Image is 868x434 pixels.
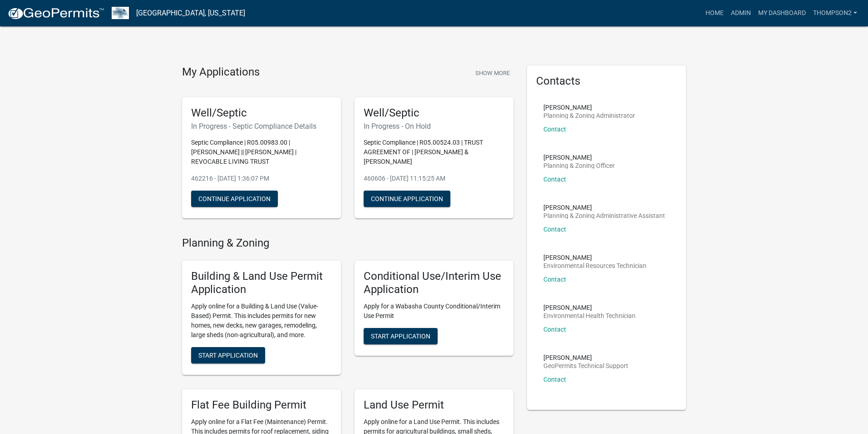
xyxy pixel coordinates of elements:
span: Start Application [198,351,258,358]
h6: In Progress - On Hold [364,122,504,131]
button: Continue Application [191,191,278,207]
h4: Planning & Zoning [182,237,513,250]
p: GeoPermits Technical Support [543,363,628,369]
a: Contact [543,326,566,333]
a: Contact [543,276,566,283]
p: [PERSON_NAME] [543,204,665,211]
h5: Land Use Permit [364,399,504,412]
p: Environmental Health Technician [543,313,636,319]
h5: Well/Septic [191,106,332,120]
p: 460606 - [DATE] 11:15:25 AM [364,174,504,183]
p: [PERSON_NAME] [543,254,646,261]
p: [PERSON_NAME] [543,304,636,311]
h5: Conditional Use/Interim Use Application [364,270,504,296]
h5: Contacts [536,75,677,88]
a: Contact [543,226,566,233]
button: Start Application [364,328,438,344]
h4: My Applications [182,66,260,79]
p: [PERSON_NAME] [543,354,628,361]
a: Contact [543,126,566,133]
a: Thompson2 [809,5,861,22]
a: Home [702,5,727,22]
p: Planning & Zoning Administrator [543,112,635,119]
span: Start Application [371,332,430,339]
p: Environmental Resources Technician [543,262,646,269]
a: Admin [727,5,755,22]
h5: Flat Fee Building Permit [191,399,332,412]
p: Planning & Zoning Administrative Assistant [543,212,665,219]
p: [PERSON_NAME] [543,154,615,161]
button: Continue Application [364,191,450,207]
button: Start Application [191,347,265,363]
p: [PERSON_NAME] [543,104,635,111]
h5: Well/Septic [364,106,504,120]
p: Apply online for a Building & Land Use (Value-Based) Permit. This includes permits for new homes,... [191,302,332,340]
p: Planning & Zoning Officer [543,162,615,169]
p: Septic Compliance | R05.00524.03 | TRUST AGREEMENT OF | [PERSON_NAME] & [PERSON_NAME] [364,138,504,167]
p: Septic Compliance | R05.00983.00 | [PERSON_NAME] || [PERSON_NAME] | REVOCABLE LIVING TRUST [191,138,332,167]
p: 462216 - [DATE] 1:36:07 PM [191,174,332,183]
p: Apply for a Wabasha County Conditional/Interim Use Permit [364,302,504,321]
a: Contact [543,376,566,383]
h6: In Progress - Septic Compliance Details [191,122,332,131]
h5: Building & Land Use Permit Application [191,270,332,296]
img: Wabasha County, Minnesota [112,7,129,19]
a: [GEOGRAPHIC_DATA], [US_STATE] [136,5,245,21]
button: Show More [472,66,513,81]
a: Contact [543,176,566,183]
a: My Dashboard [755,5,809,22]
